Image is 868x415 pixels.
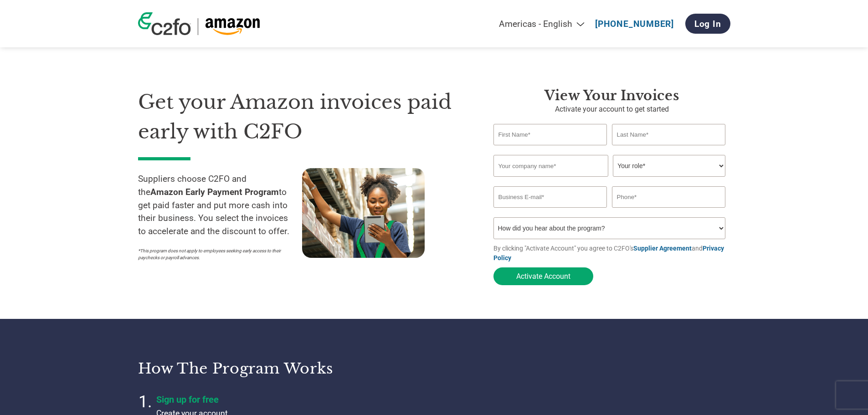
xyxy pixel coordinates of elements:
[493,178,726,183] div: Invalid company name or company name is too long
[156,394,384,405] h4: Sign up for free
[633,245,692,252] a: Supplier Agreement
[138,247,293,261] p: *This program does not apply to employees seeking early access to their paychecks or payroll adva...
[612,124,726,145] input: Last Name*
[493,245,724,261] a: Privacy Policy
[612,209,726,214] div: Inavlid Phone Number
[302,168,425,258] img: supply chain worker
[493,87,730,104] h3: View Your Invoices
[595,19,674,29] a: [PHONE_NUMBER]
[493,155,608,177] input: Your company name*
[493,209,607,214] div: Inavlid Email Address
[138,359,423,378] h3: How the program works
[493,267,593,285] button: Activate Account
[138,87,466,146] h1: Get your Amazon invoices paid early with C2FO
[493,104,730,115] p: Activate your account to get started
[493,124,607,145] input: First Name*
[138,12,191,35] img: c2fo logo
[138,173,302,238] p: Suppliers choose C2FO and the to get paid faster and put more cash into their business. You selec...
[493,146,607,151] div: Invalid first name or first name is too long
[493,244,730,263] p: By clicking "Activate Account" you agree to C2FO's and
[493,186,607,208] input: Invalid Email format
[613,155,725,177] select: Title/Role
[612,146,726,151] div: Invalid last name or last name is too long
[612,186,726,208] input: Phone*
[685,14,730,34] a: Log In
[150,187,279,197] strong: Amazon Early Payment Program
[205,18,260,35] img: Amazon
